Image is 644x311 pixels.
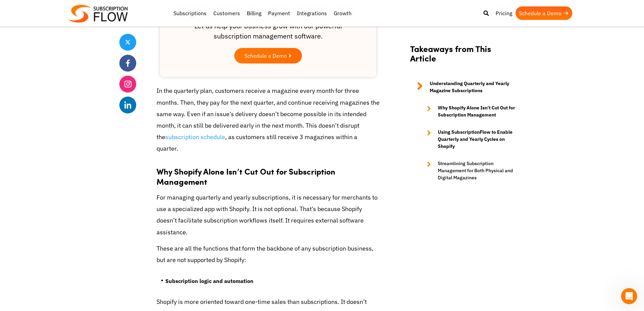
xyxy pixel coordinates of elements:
a: subscription schedule [165,133,225,141]
strong: Subscription logic and automation [165,278,254,284]
img: Subscriptionflow [69,5,128,23]
a: Understanding Quarterly and Yearly Magazine Subscriptions [410,80,518,94]
a: Payment [265,6,293,20]
a: Streamlining Subscription Management for Both Physical and Digital Magazines [420,160,518,181]
p: These are all the functions that form the backbone of any subscription business, but are not supp... [157,243,380,266]
strong: Using SubscriptionFlow to Enable Quarterly and Yearly Cycles on Shopify [438,129,518,150]
a: Customers [210,6,243,20]
p: In the quarterly plan, customers receive a magazine every month for three months. Then, they pay ... [157,85,380,154]
strong: Why Shopify Alone Isn’t Cut Out for Subscription Management [438,104,518,119]
a: Schedule a Demo [516,6,572,20]
span: Schedule a Demo [244,53,287,58]
div: Let us help your business grow with our powerful subscription management software. [173,21,363,48]
a: Why Shopify Alone Isn’t Cut Out for Subscription Management [420,104,518,119]
a: Subscriptions [170,6,210,20]
strong: Why Shopify Alone Isn’t Cut Out for Subscription Management [157,165,335,187]
h2: Takeaways from This Article [410,44,518,70]
a: Pricing [492,6,516,20]
a: Growth [330,6,355,20]
a: Using SubscriptionFlow to Enable Quarterly and Yearly Cycles on Shopify [420,129,518,150]
a: Billing [243,6,265,20]
a: Schedule a Demo [234,48,302,63]
p: For managing quarterly and yearly subscriptions, it is necessary for merchants to use a specializ... [157,192,380,238]
iframe: Intercom live chat [621,288,637,304]
a: Integrations [293,6,330,20]
strong: Understanding Quarterly and Yearly Magazine Subscriptions [430,80,518,94]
